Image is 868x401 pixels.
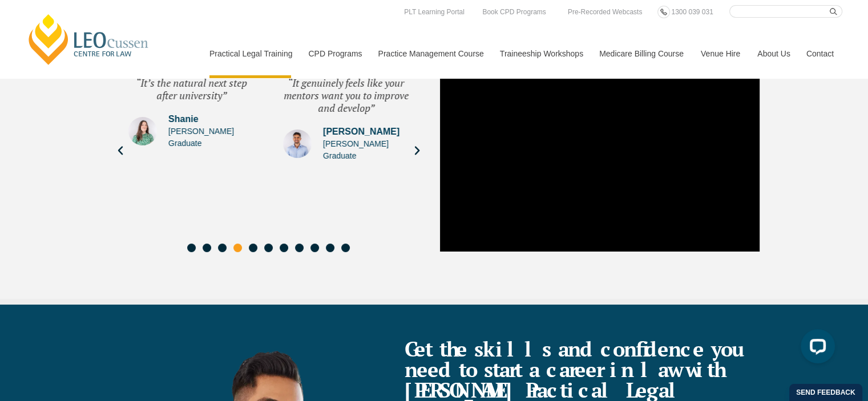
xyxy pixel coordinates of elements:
div: 4 / 11 [117,65,266,236]
span: [PERSON_NAME] Graduate [323,138,409,162]
div: 5 / 11 [272,65,421,236]
span: [PERSON_NAME] [323,125,409,138]
div: Slides [117,65,421,259]
div: Previous slide [115,145,126,156]
a: Pre-Recorded Webcasts [565,6,645,18]
a: Venue Hire [692,29,749,78]
img: Saksham Ganatra | Leo Cussen Graduate Testimonial [283,129,312,158]
a: Contact [798,29,842,78]
span: Go to slide 9 [310,244,319,252]
span: Go to slide 3 [218,244,227,252]
a: Book CPD Programs [479,6,548,18]
span: [PERSON_NAME] Graduate [168,125,255,149]
iframe: LiveChat chat widget [792,325,839,372]
span: Go to slide 2 [203,244,211,252]
a: [PERSON_NAME] Centre for Law [26,13,152,66]
span: Go to slide 5 [249,244,257,252]
div: Next slide [411,145,423,156]
span: Go to slide 10 [326,244,334,252]
span: Go to slide 7 [280,244,288,252]
a: 1300 039 031 [668,6,716,18]
span: Go to slide 11 [341,244,350,252]
span: 1300 039 031 [671,8,713,16]
span: Go to slide 4 [233,244,242,252]
a: About Us [749,29,798,78]
span: Go to slide 6 [264,244,273,252]
span: Go to slide 1 [187,244,196,252]
img: Shanie Dowling | Leo Cussen Graduate Testimonial [128,117,157,145]
a: Practical Legal Training [201,29,300,78]
div: “It genuinely feels like your mentors want you to improve and develop” [283,76,409,114]
a: Medicare Billing Course [591,29,692,78]
a: Traineeship Workshops [491,29,591,78]
a: CPD Programs [300,29,369,78]
div: “It’s the natural next step after university” [128,76,255,102]
a: PLT Learning Portal [401,6,467,18]
span: Shanie [168,113,255,125]
span: Go to slide 8 [295,244,304,252]
a: Practice Management Course [370,29,491,78]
